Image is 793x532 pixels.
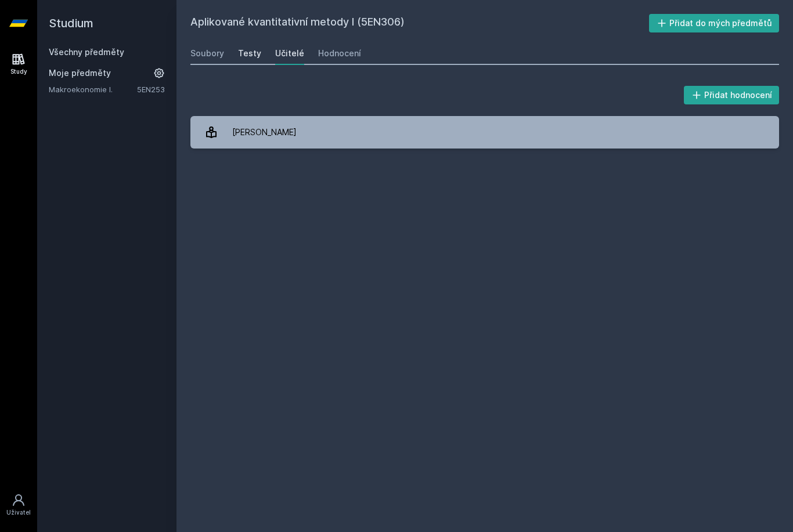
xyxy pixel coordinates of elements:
div: [PERSON_NAME] [232,121,297,144]
a: Učitelé [275,42,304,65]
div: Study [10,67,27,76]
a: Testy [238,42,261,65]
a: Hodnocení [318,42,361,65]
div: Učitelé [275,48,304,59]
a: Soubory [190,42,224,65]
div: Uživatel [6,508,31,517]
h2: Aplikované kvantitativní metody I (5EN306) [190,14,649,32]
div: Hodnocení [318,48,361,59]
span: Moje předměty [49,67,111,79]
a: Makroekonomie I. [49,84,137,95]
a: Všechny předměty [49,47,124,57]
button: Přidat hodnocení [684,86,780,104]
div: Testy [238,48,261,59]
a: 5EN253 [137,85,165,94]
div: Soubory [190,48,224,59]
a: Uživatel [2,487,35,523]
a: Study [2,46,35,82]
a: [PERSON_NAME] [190,116,779,149]
button: Přidat do mých předmětů [649,14,780,32]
